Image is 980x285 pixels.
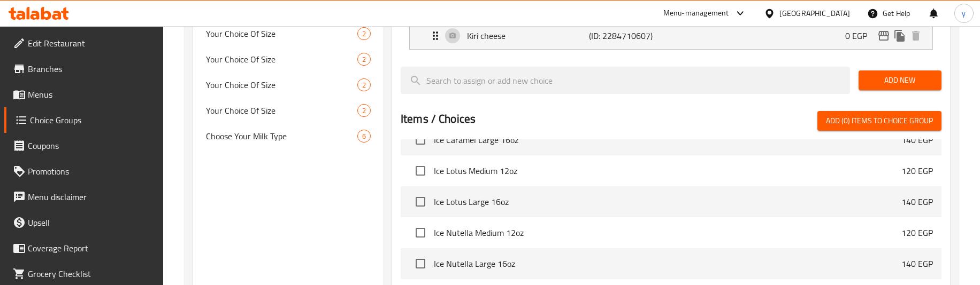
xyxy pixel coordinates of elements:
p: 140 EGP [901,133,933,146]
span: Ice Lotus Medium 12oz [434,164,901,177]
div: Your Choice Of Size2 [193,98,384,123]
span: Your Choice Of Size [206,104,357,117]
span: Choose Your Milk Type [206,130,357,142]
span: Add New [867,74,933,87]
span: 2 [358,106,370,116]
button: Add New [859,70,941,90]
div: Choices [357,78,371,91]
a: Choice Groups [4,107,164,133]
span: Choice Groups [30,114,155,126]
span: Your Choice Of Size [206,53,357,66]
span: Edit Restaurant [28,37,155,50]
div: Your Choice Of Size2 [193,46,384,72]
p: 120 EGP [901,226,933,239]
span: Coverage Report [28,242,155,255]
p: 0 EGP [845,29,876,42]
div: Choices [357,104,371,117]
span: Coupons [28,139,155,152]
div: Choices [357,27,371,40]
span: Select choice [409,221,432,244]
a: Branches [4,56,164,82]
span: Grocery Checklist [28,267,155,280]
span: Ice Nutella Medium 12oz [434,226,901,239]
span: Your Choice Of Size [206,78,357,91]
span: 2 [358,54,370,65]
h2: Items / Choices [401,111,476,127]
span: Add (0) items to choice group [826,114,933,128]
span: 2 [358,29,370,39]
a: Coverage Report [4,235,164,261]
p: 140 EGP [901,257,933,270]
p: 120 EGP [901,164,933,177]
input: search [401,67,850,94]
div: Menu-management [663,7,729,20]
div: Choose Your Milk Type6 [193,123,384,149]
div: Expand [410,22,932,49]
span: Menu disclaimer [28,191,155,203]
div: Choices [357,53,371,66]
span: Select choice [409,129,432,151]
div: [GEOGRAPHIC_DATA] [779,7,850,19]
button: Add (0) items to choice group [817,111,941,131]
a: Coupons [4,133,164,159]
span: Ice Caramel Large 16oz [434,133,901,146]
button: duplicate [892,28,908,44]
span: Upsell [28,216,155,229]
a: Menu disclaimer [4,184,164,210]
div: Your Choice Of Size2 [193,72,384,98]
div: Choices [357,130,371,142]
span: Your Choice Of Size [206,27,357,40]
a: Upsell [4,210,164,235]
a: Menus [4,82,164,107]
span: Select choice [409,252,432,275]
span: Select choice [409,191,432,213]
span: 6 [358,131,370,141]
p: 140 EGP [901,195,933,208]
span: Ice Lotus Large 16oz [434,195,901,208]
button: edit [876,28,892,44]
a: Promotions [4,159,164,184]
a: Edit Restaurant [4,30,164,56]
div: Your Choice Of Size2 [193,21,384,46]
p: (ID: 2284710607) [589,29,670,42]
span: Branches [28,62,155,75]
span: Promotions [28,165,155,178]
p: Kiri cheese [467,29,589,42]
span: 2 [358,80,370,90]
li: Expand [401,18,941,54]
span: Ice Nutella Large 16oz [434,257,901,270]
span: Menus [28,88,155,101]
span: Select choice [409,160,432,182]
span: y [962,7,966,19]
button: delete [908,28,924,44]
